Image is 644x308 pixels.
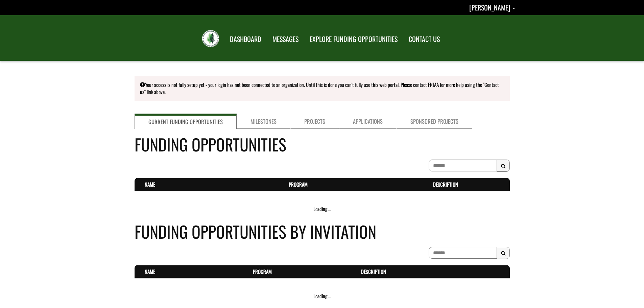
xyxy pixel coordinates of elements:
a: Description [433,181,458,188]
a: Description [361,268,386,275]
a: Milestones [237,114,290,129]
input: To search on partial text, use the asterisk (*) wildcard character. [429,160,497,171]
a: John Kokotilo [469,2,515,13]
h4: Funding Opportunities [135,132,510,156]
a: Applications [339,114,397,129]
a: Name [145,181,155,188]
button: Search Results [497,160,510,172]
a: Current Funding Opportunities [135,114,237,129]
h4: Funding Opportunities By Invitation [135,219,510,243]
button: Search Results [497,247,510,259]
div: Your access is not fully setup yet - your login has not been connected to an organization. Until ... [135,76,510,101]
a: Program [289,181,308,188]
a: DASHBOARD [225,31,266,48]
a: Name [145,268,155,275]
div: Loading... [135,292,510,300]
span: [PERSON_NAME] [469,2,510,13]
input: To search on partial text, use the asterisk (*) wildcard character. [429,247,497,259]
a: EXPLORE FUNDING OPPORTUNITIES [305,31,403,48]
a: Program [253,268,272,275]
a: MESSAGES [267,31,304,48]
nav: Main Navigation [224,29,445,48]
th: Actions [495,265,510,278]
a: CONTACT US [404,31,445,48]
div: Loading... [135,205,510,212]
img: FRIAA Submissions Portal [202,30,219,47]
a: Sponsored Projects [397,114,472,129]
a: Projects [290,114,339,129]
